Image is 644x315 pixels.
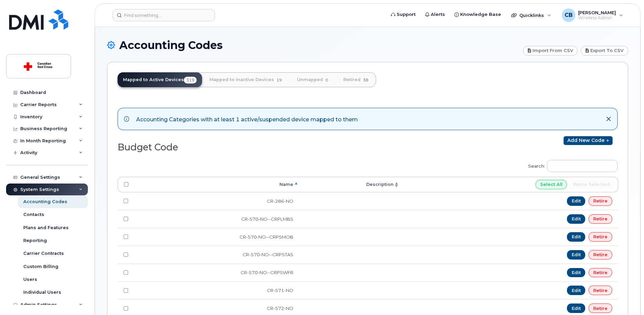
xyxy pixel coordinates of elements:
a: Retire [589,304,612,313]
a: Add new code [564,136,613,145]
a: Unmapped [292,72,336,87]
h1: Accounting Codes [107,39,520,51]
td: CR-570-NO--CRPLMBS [134,210,299,228]
a: Export to CSV [581,46,628,55]
a: Retire [589,286,612,295]
th: Name: activate to sort column descending [134,177,299,192]
a: Edit [567,304,586,313]
input: Select All [536,180,567,189]
span: 38 [361,77,371,83]
label: Search: [524,155,618,174]
th: Description: activate to sort column ascending [299,177,400,192]
a: Retire [589,214,612,224]
span: 0 [323,77,330,83]
td: CR-570-NO--CRPSMOB [134,228,299,246]
a: Edit [567,214,586,224]
div: Accounting Categories with at least 1 active/suspended device mapped to them [136,114,358,124]
a: Mapped to Active Devices [118,72,202,87]
td: CR-571-NO [134,281,299,299]
a: Edit [567,286,586,295]
td: CR-570-NO--CRPSTAS [134,246,299,264]
td: CR-570-NO--CRPSWFR [134,264,299,282]
a: Edit [567,250,586,260]
a: Retire [589,196,612,206]
a: Edit [567,232,586,242]
input: Search: [547,160,618,172]
a: Retire [589,250,612,260]
a: Retire [589,232,612,242]
a: Import from CSV [523,46,578,55]
a: Retired [338,72,376,87]
a: Edit [567,268,586,277]
a: Mapped to Inactive Devices [204,72,290,87]
a: Retire [589,268,612,277]
a: Edit [567,196,586,206]
h2: Budget Code [118,142,362,152]
span: 319 [184,77,197,83]
span: 19 [274,77,284,83]
td: CR-286-NO [134,192,299,210]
